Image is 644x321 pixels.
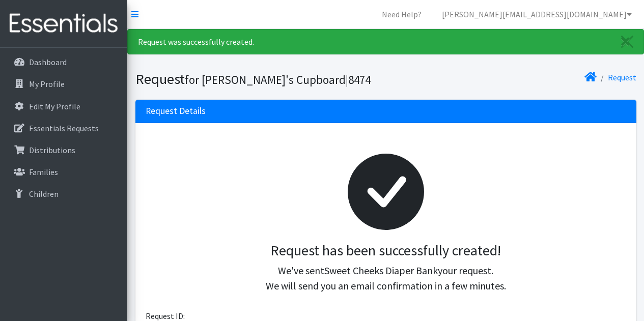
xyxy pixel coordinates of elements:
[146,311,185,321] span: Request ID:
[4,184,123,204] a: Children
[29,189,59,199] p: Children
[324,264,438,277] span: Sweet Cheeks Diaper Bank
[29,79,65,89] p: My Profile
[29,57,67,67] p: Dashboard
[4,74,123,94] a: My Profile
[154,242,618,259] h3: Request has been successfully created!
[185,72,371,87] small: for [PERSON_NAME]'s Cupboard|8474
[135,70,382,88] h1: Request
[4,7,123,41] img: HumanEssentials
[4,140,123,160] a: Distributions
[29,167,58,177] p: Families
[4,162,123,182] a: Families
[611,30,643,54] a: Close
[434,4,640,24] a: [PERSON_NAME][EMAIL_ADDRESS][DOMAIN_NAME]
[4,96,123,116] a: Edit My Profile
[146,106,206,116] h3: Request Details
[29,101,80,111] p: Edit My Profile
[608,72,636,82] a: Request
[154,263,618,294] p: We've sent your request. We will send you an email confirmation in a few minutes.
[127,29,644,54] div: Request was successfully created.
[29,123,99,133] p: Essentials Requests
[374,4,430,24] a: Need Help?
[29,145,75,155] p: Distributions
[4,52,123,72] a: Dashboard
[4,118,123,138] a: Essentials Requests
